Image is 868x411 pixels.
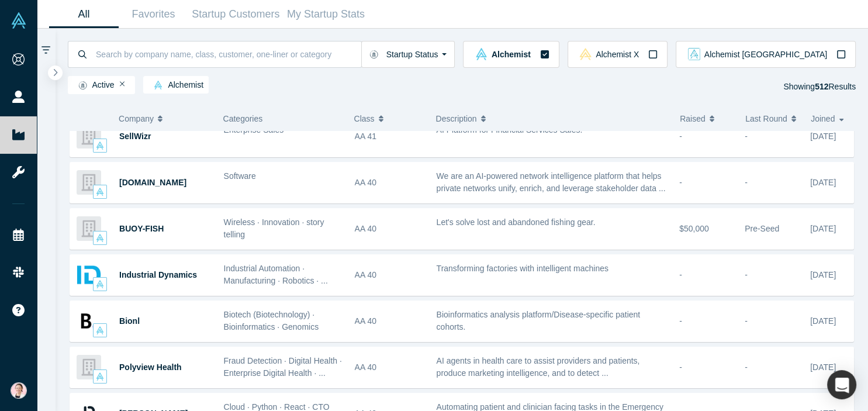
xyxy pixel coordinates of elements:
[745,132,748,141] span: -
[354,106,375,131] span: Class
[77,216,101,241] img: BUOY-FISH's Logo
[119,178,186,187] a: [DOMAIN_NAME]
[77,263,101,287] img: Industrial Dynamics's Logo
[436,106,668,131] button: Description
[96,280,104,288] img: alchemist Vault Logo
[783,82,856,91] span: Showing Results
[745,106,798,131] button: Last Round
[679,178,682,187] span: -
[810,270,836,279] span: [DATE]
[355,209,424,249] div: AA 40
[11,12,27,29] img: Alchemist Vault Logo
[223,114,263,123] span: Categories
[224,171,256,181] span: Software
[119,106,154,131] span: Company
[745,316,748,326] span: -
[492,50,531,58] span: Alchemist
[811,106,835,131] span: Joined
[437,356,640,378] span: AI agents in health care to assist providers and patients, produce marketing intelligence, and to...
[745,106,787,131] span: Last Round
[119,362,182,372] a: Polyview Health
[224,310,319,331] span: Biotech (Biotechnology) · Bioinformatics · Genomics
[355,347,424,388] div: AA 40
[355,116,424,157] div: AA 41
[119,106,205,131] button: Company
[596,50,639,58] span: Alchemist X
[436,106,477,131] span: Description
[679,224,709,233] span: $50,000
[119,270,197,279] a: Industrial Dynamics
[119,316,140,326] a: Bionl
[688,48,700,60] img: alchemist_aj Vault Logo
[154,81,162,89] img: alchemist Vault Logo
[475,48,487,60] img: alchemist Vault Logo
[579,48,592,60] img: alchemistx Vault Logo
[704,50,827,58] span: Alchemist [GEOGRAPHIC_DATA]
[78,81,87,90] img: Startup status
[745,270,748,279] span: -
[96,141,104,150] img: alchemist Vault Logo
[679,132,682,141] span: -
[355,301,424,341] div: AA 40
[96,234,104,242] img: alchemist Vault Logo
[188,1,283,28] a: Startup Customers
[354,106,418,131] button: Class
[810,224,836,233] span: [DATE]
[119,132,151,141] a: SellWizr
[77,355,101,379] img: Polyview Health's Logo
[811,106,848,131] button: Joined
[224,217,324,239] span: Wireless · Innovation · story telling
[745,362,748,372] span: -
[96,188,104,196] img: alchemist Vault Logo
[355,163,424,203] div: AA 40
[815,82,828,91] strong: 512
[148,81,203,90] span: Alchemist
[463,41,559,68] button: alchemist Vault LogoAlchemist
[77,309,101,333] img: Bionl's Logo
[355,255,424,295] div: AA 40
[680,106,706,131] span: Raised
[745,178,748,187] span: -
[73,81,115,90] span: Active
[49,1,119,28] a: All
[437,171,666,193] span: We are an AI-powered network intelligence platform that helps private networks unify, enrich, and...
[95,40,361,68] input: Search by company name, class, customer, one-liner or category
[810,132,836,141] span: [DATE]
[361,41,455,68] button: Startup Status
[568,41,668,68] button: alchemistx Vault LogoAlchemist X
[676,41,856,68] button: alchemist_aj Vault LogoAlchemist [GEOGRAPHIC_DATA]
[437,310,641,331] span: Bioinformatics analysis platform/Disease-specific patient cohorts.
[437,217,596,227] span: Let's solve lost and abandoned fishing gear.
[680,106,733,131] button: Raised
[224,356,342,378] span: Fraud Detection · Digital Health · Enterprise Digital Health · ...
[745,224,779,233] span: Pre-Seed
[119,1,188,28] a: Favorites
[11,382,27,399] img: Yuko Nakahata's Account
[679,316,682,326] span: -
[810,316,836,326] span: [DATE]
[283,1,369,28] a: My Startup Stats
[810,178,836,187] span: [DATE]
[96,372,104,381] img: alchemist Vault Logo
[810,362,836,372] span: [DATE]
[369,50,378,59] img: Startup status
[119,224,164,233] a: BUOY-FISH
[679,362,682,372] span: -
[96,326,104,334] img: alchemist Vault Logo
[120,80,125,88] button: Remove Filter
[437,264,608,273] span: Transforming factories with intelligent machines
[679,270,682,279] span: -
[224,264,328,285] span: Industrial Automation · Manufacturing · Robotics · ...
[77,170,101,195] img: Network.app's Logo
[77,124,101,148] img: SellWizr's Logo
